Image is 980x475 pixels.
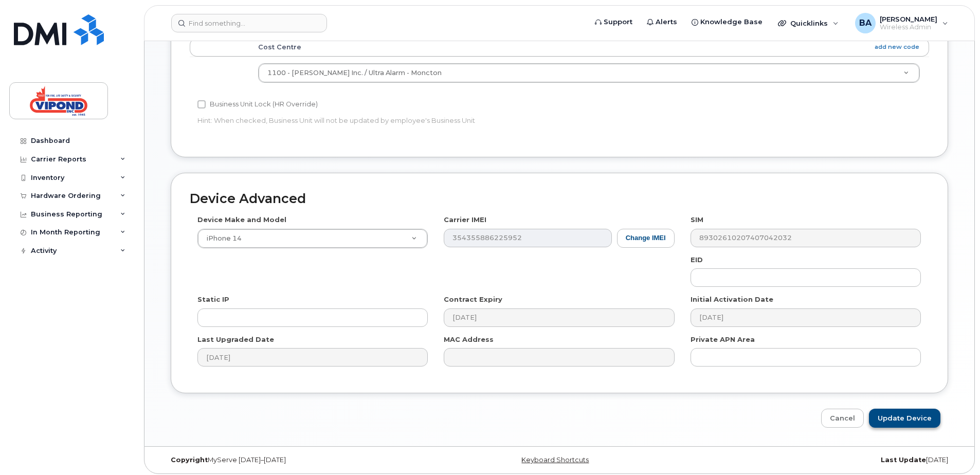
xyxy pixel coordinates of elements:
[197,100,206,108] input: Business Unit Lock (HR Override)
[444,335,494,344] label: MAC Address
[201,234,242,243] span: iPhone 14
[267,69,442,77] span: 1100 - Vipond Inc. / Ultra Alarm - Moncton
[197,116,675,125] p: Hint: When checked, Business Unit will not be updated by employee's Business Unit
[198,229,427,248] a: iPhone 14
[588,12,640,32] a: Support
[197,98,318,111] label: Business Unit Lock (HR Override)
[700,17,763,27] span: Knowledge Base
[604,17,632,27] span: Support
[691,255,703,265] label: EID
[259,64,919,82] a: 1100 - [PERSON_NAME] Inc. / Ultra Alarm - Moncton
[617,229,675,248] button: Change IMEI
[821,409,864,428] a: Cancel
[171,456,208,464] strong: Copyright
[869,409,940,428] input: Update Device
[444,295,502,304] label: Contract Expiry
[881,456,926,464] strong: Last Update
[684,12,770,32] a: Knowledge Base
[249,38,929,57] th: Cost Centre
[691,215,703,225] label: SIM
[521,456,589,464] a: Keyboard Shortcuts
[875,43,919,51] a: add new code
[656,17,677,27] span: Alerts
[163,456,427,464] div: MyServe [DATE]–[DATE]
[197,295,229,304] label: Static IP
[640,12,684,32] a: Alerts
[880,23,937,31] span: Wireless Admin
[444,215,486,225] label: Carrier IMEI
[691,335,755,344] label: Private APN Area
[848,13,955,33] div: Brenda Allain
[171,14,327,32] input: Find something...
[190,192,929,206] h2: Device Advanced
[790,19,828,27] span: Quicklinks
[197,215,286,225] label: Device Make and Model
[691,295,773,304] label: Initial Activation Date
[859,17,872,29] span: BA
[197,335,274,344] label: Last Upgraded Date
[880,15,937,23] span: [PERSON_NAME]
[771,13,846,33] div: Quicklinks
[692,456,956,464] div: [DATE]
